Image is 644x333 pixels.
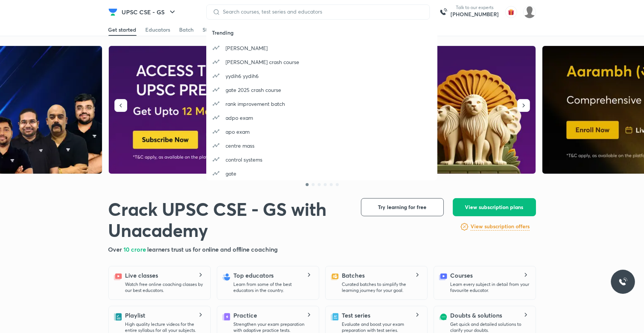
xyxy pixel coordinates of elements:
[203,26,216,34] div: Store
[226,128,250,136] p: apo exam
[453,198,536,216] button: View subscription plans
[226,156,263,163] p: control systems
[108,8,117,17] img: Company Logo
[206,153,438,166] a: control systems
[180,24,194,36] a: Batch
[180,26,194,34] div: Batch
[117,5,181,20] button: UPSC CSE - GS
[234,271,274,280] h5: Top educators
[206,166,438,180] a: gate
[234,311,257,320] h5: Practice
[125,281,204,293] p: Watch free online coaching classes by our best educators.
[226,86,282,94] p: gate 2025 crash course
[436,5,451,20] img: call-us
[108,198,349,240] h1: Crack UPSC CSE - GS with Unacademy
[234,281,313,293] p: Learn from some of the best educators in the country.
[146,26,171,34] div: Educators
[125,271,158,280] h5: Live classes
[465,203,524,211] span: View subscription plans
[108,26,137,34] div: Get started
[125,311,145,320] h5: Playlist
[342,271,365,280] h5: Batches
[226,170,237,177] p: gate
[206,97,438,111] a: rank improvement batch
[618,277,627,286] img: ttu
[108,245,124,253] span: Over
[378,203,426,211] span: Try learning for free
[206,69,438,83] a: yydih6 yydih6
[206,41,438,55] a: [PERSON_NAME]
[206,139,438,153] a: centre mass
[361,198,444,216] button: Try learning for free
[206,125,438,139] a: apo exam
[206,83,438,97] a: gate 2025 crash course
[451,271,473,280] h5: Courses
[206,55,438,69] a: [PERSON_NAME] crash course
[342,311,370,320] h5: Test series
[451,11,499,18] a: [PHONE_NUMBER]
[342,281,421,293] p: Curated batches to simplify the learning journey for your goal.
[212,29,438,37] h6: Trending
[470,222,530,231] a: View subscription offers
[203,24,216,36] a: Store
[505,6,517,18] img: avatar
[220,9,423,15] input: Search courses, test series and educators
[226,114,253,122] p: adpo exam
[226,58,300,66] p: [PERSON_NAME] crash course
[226,44,268,52] p: [PERSON_NAME]
[226,100,285,108] p: rank improvement batch
[523,6,536,18] img: Sapna Yadav
[470,223,530,231] h6: View subscription offers
[226,72,259,80] p: yydih6 yydih6
[226,142,255,150] p: centre mass
[146,24,171,36] a: Educators
[451,311,502,320] h5: Doubts & solutions
[451,5,499,11] p: Talk to our experts
[123,245,147,253] span: 10 crore
[451,281,530,293] p: Learn every subject in detail from your favourite educator.
[108,24,137,36] a: Get started
[147,245,277,253] span: learners trust us for online and offline coaching
[206,111,438,125] a: adpo exam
